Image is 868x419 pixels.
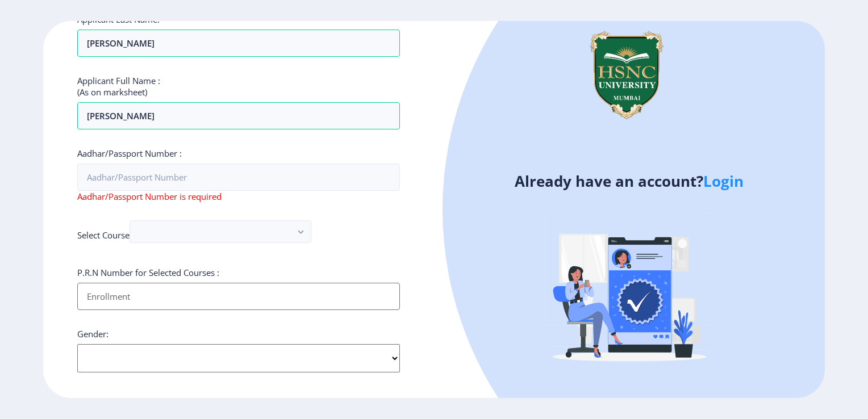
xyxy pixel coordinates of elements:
[77,148,182,159] label: Aadhar/Passport Number :
[77,328,108,340] label: Gender:
[77,30,400,57] input: Last Name
[77,283,400,310] input: Enrollment
[530,191,729,390] img: Verified-rafiki.svg
[77,102,400,129] input: Full Name
[573,21,681,129] img: logo
[77,267,219,278] label: P.R.N Number for Selected Courses :
[77,164,400,191] input: Aadhar/Passport Number
[77,75,160,98] label: Applicant Full Name : (As on marksheet)
[443,172,816,190] h4: Already have an account?
[77,191,222,202] span: Aadhar/Passport Number is required
[77,229,130,241] label: Select Course
[703,171,744,191] a: Login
